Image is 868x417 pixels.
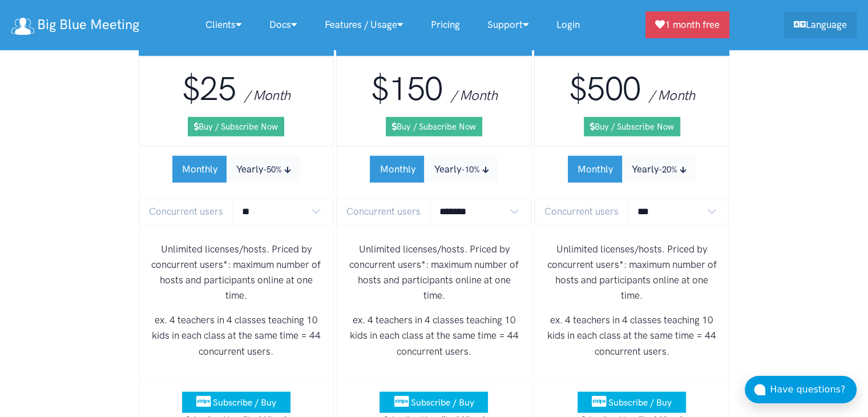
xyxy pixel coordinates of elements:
[745,376,857,403] button: Have questions?
[608,397,672,408] span: Subscribe / Buy
[568,156,623,183] button: Monthly
[172,156,300,183] div: Subscription Period
[461,165,479,175] small: -10%
[544,312,720,359] p: ex. 4 teachers in 4 classes teaching 10 kids in each class at the same time = 44 concurrent users.
[148,312,325,359] p: ex. 4 teachers in 4 classes teaching 10 kids in each class at the same time = 44 concurrent users.
[622,156,696,183] button: Yearly-20%
[148,242,325,304] p: Unlimited licenses/hosts. Priced by concurrent users*: maximum number of hosts and participants o...
[172,156,227,183] button: Monthly
[244,87,290,103] span: / Month
[424,156,498,183] button: Yearly-10%
[544,242,720,304] p: Unlimited licenses/hosts. Priced by concurrent users*: maximum number of hosts and participants o...
[346,312,522,359] p: ex. 4 teachers in 4 classes teaching 10 kids in each class at the same time = 44 concurrent users.
[543,13,594,37] a: Login
[451,87,497,103] span: / Month
[649,87,695,103] span: / Month
[311,13,417,37] a: Features / Usage
[386,117,482,137] a: Buy / Subscribe Now
[784,11,857,38] a: Language
[417,13,474,37] a: Pricing
[139,198,233,225] span: Concurrent users
[227,156,300,183] button: Yearly-50%
[182,69,236,109] span: $25
[474,13,543,37] a: Support
[263,165,282,175] small: -50%
[256,13,311,37] a: Docs
[659,165,677,175] small: -20%
[346,242,522,304] p: Unlimited licenses/hosts. Priced by concurrent users*: maximum number of hosts and participants o...
[568,156,696,183] div: Subscription Period
[337,198,430,225] span: Concurrent users
[370,156,498,183] div: Subscription Period
[569,69,641,109] span: $500
[371,69,443,109] span: $150
[370,156,425,183] button: Monthly
[11,18,34,35] img: logo
[213,397,276,408] span: Subscribe / Buy
[192,13,256,37] a: Clients
[770,382,857,397] div: Have questions?
[188,117,284,137] a: Buy / Subscribe Now
[11,13,139,37] a: Big Blue Meeting
[584,117,680,137] a: Buy / Subscribe Now
[645,11,729,38] a: 1 month free
[410,397,474,408] span: Subscribe / Buy
[535,198,628,225] span: Concurrent users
